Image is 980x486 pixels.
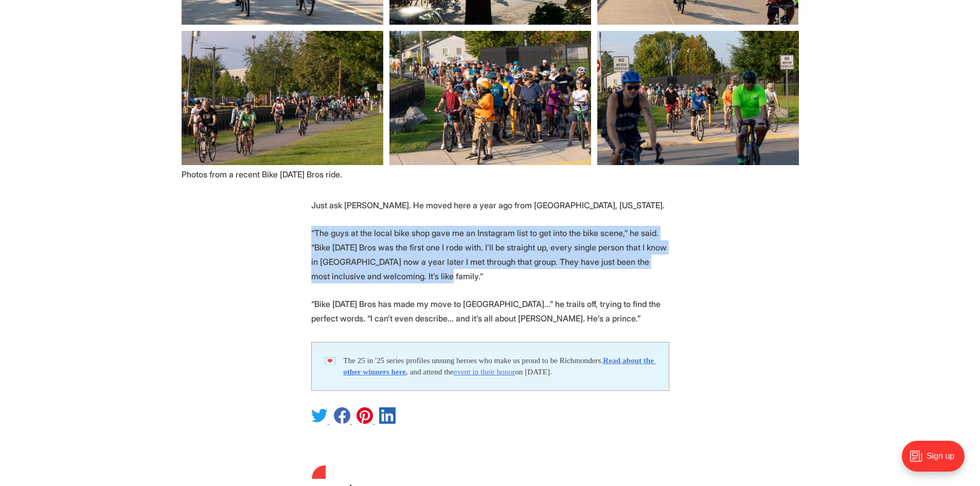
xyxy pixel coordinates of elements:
[182,169,342,179] span: Photos from a recent Bike [DATE] Bros ride.
[311,297,669,326] p: “Bike [DATE] Bros has made my move to [GEOGRAPHIC_DATA]…” he trails off, trying to find the perfe...
[454,367,515,376] a: event in their honor
[893,436,980,486] iframe: portal-trigger
[324,355,344,379] div: 💌
[343,355,656,379] div: The 25 in '25 series profiles unsung heroes who make us proud to be Richmonders. , and attend the...
[311,226,669,283] p: “The guys at the local bike shop gave me an Instagram list to get into the bike scene,” he said. ...
[311,198,669,212] p: Just ask [PERSON_NAME]. He moved here a year ago from [GEOGRAPHIC_DATA], [US_STATE].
